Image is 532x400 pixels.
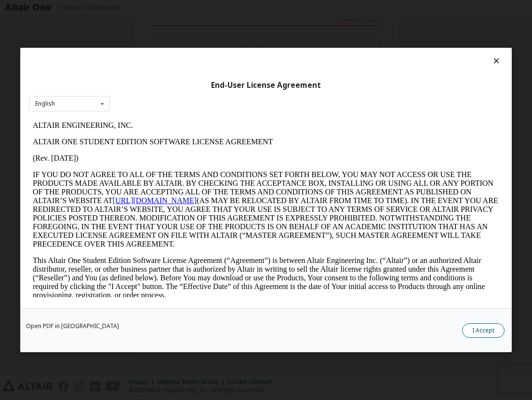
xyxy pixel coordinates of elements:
a: [URL][DOMAIN_NAME] [84,79,168,87]
p: (Rev. [DATE]) [4,37,470,45]
button: I Accept [462,323,505,338]
p: This Altair One Student Edition Software License Agreement (“Agreement”) is between Altair Engine... [4,139,470,182]
div: English [35,101,55,107]
div: End-User License Agreement [29,81,503,90]
a: Open PDF in [GEOGRAPHIC_DATA] [26,323,119,329]
p: IF YOU DO NOT AGREE TO ALL OF THE TERMS AND CONDITIONS SET FORTH BELOW, YOU MAY NOT ACCESS OR USE... [4,53,470,131]
p: ALTAIR ONE STUDENT EDITION SOFTWARE LICENSE AGREEMENT [4,20,470,29]
p: ALTAIR ENGINEERING, INC. [4,4,470,13]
